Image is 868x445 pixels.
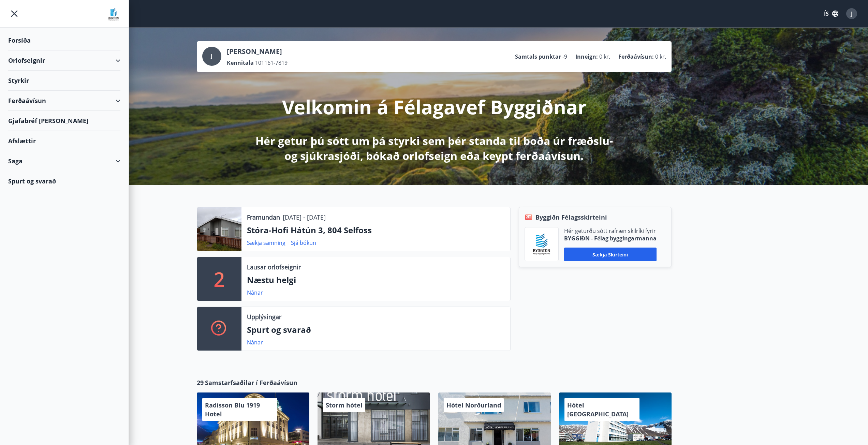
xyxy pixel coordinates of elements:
[283,213,326,222] p: [DATE] - [DATE]
[205,401,260,418] span: Radisson Blu 1919 Hotel
[8,171,120,191] div: Spurt og svarað
[535,213,607,222] span: Byggiðn Félagsskírteini
[247,213,280,222] p: Framundan
[227,59,254,66] p: Kennitala
[618,53,654,60] p: Ferðaávísun :
[8,8,20,20] button: menu
[564,227,657,235] p: Hér geturðu sótt rafræn skilríki fyrir
[197,378,204,387] span: 29
[8,151,120,171] div: Saga
[247,289,263,296] a: Nánar
[205,378,297,387] span: Samstarfsaðilar í Ferðaávísun
[107,8,120,21] img: union_logo
[530,233,553,256] img: BKlGVmlTW1Qrz68WFGMFQUcXHWdQd7yePWMkvn3i.png
[247,224,505,236] p: Stóra-Hofi Hátún 3, 804 Selfoss
[8,50,120,71] div: Orlofseignir
[227,47,288,56] p: [PERSON_NAME]
[247,324,505,336] p: Spurt og svarað
[851,10,853,17] span: J
[211,53,212,60] span: J
[820,8,842,20] button: ÍS
[564,248,657,261] button: Sækja skírteini
[655,53,666,60] span: 0 kr.
[8,30,120,50] div: Forsíða
[282,94,586,120] p: Velkomin á Félagavef Byggiðnar
[291,239,316,247] a: Sjá bókun
[255,59,288,66] span: 101161-7819
[564,235,657,242] p: BYGGIÐN - Félag byggingarmanna
[599,53,610,60] span: 0 kr.
[562,53,567,60] span: -9
[8,91,120,111] div: Ferðaávísun
[247,239,285,247] a: Sækja samning
[515,53,561,60] p: Samtals punktar
[8,131,120,151] div: Afslættir
[247,312,281,321] p: Upplýsingar
[326,401,363,409] span: Storm hótel
[254,133,614,163] p: Hér getur þú sótt um þá styrki sem þér standa til boða úr fræðslu- og sjúkrasjóði, bókað orlofsei...
[247,263,301,271] p: Lausar orlofseignir
[575,53,598,60] p: Inneign :
[567,401,629,418] span: Hótel [GEOGRAPHIC_DATA]
[8,111,120,131] div: Gjafabréf [PERSON_NAME]
[446,401,501,409] span: Hótel Norðurland
[843,5,860,22] button: J
[247,339,263,346] a: Nánar
[247,274,505,286] p: Næstu helgi
[214,266,225,292] p: 2
[8,71,120,91] div: Styrkir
